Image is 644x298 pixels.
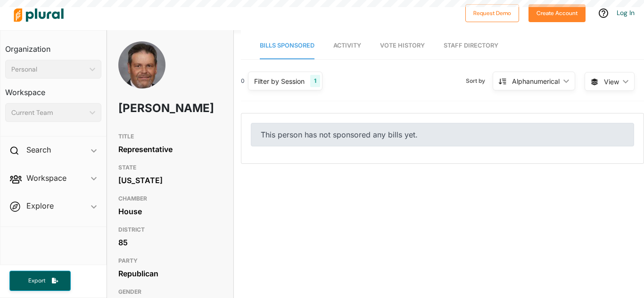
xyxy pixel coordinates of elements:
div: Filter by Session [254,76,305,86]
button: Create Account [528,4,586,22]
h1: [PERSON_NAME] [118,94,181,122]
h3: Organization [5,35,101,56]
div: [US_STATE] [118,173,222,187]
a: Activity [333,32,361,59]
div: Current Team [11,108,86,118]
button: Request Demo [465,4,519,22]
a: Request Demo [465,8,519,17]
h3: TITLE [118,131,222,142]
h3: Workspace [5,79,101,99]
div: House [118,204,222,218]
h3: PARTY [118,255,222,266]
div: Personal [11,64,86,74]
div: Representative [118,142,222,156]
a: Log In [617,8,635,17]
div: Republican [118,266,222,281]
div: Alphanumerical [512,76,560,86]
a: Bills Sponsored [260,32,314,59]
span: Sort by [466,77,493,85]
button: Export [9,271,71,291]
div: 0 [241,77,245,85]
div: 1 [310,75,320,87]
span: Vote History [380,42,425,49]
img: Headshot of Dudley Greene [118,41,165,112]
span: Bills Sponsored [260,42,314,49]
h3: STATE [118,162,222,173]
span: Export [22,277,52,285]
span: Activity [333,42,361,49]
a: Create Account [528,8,586,17]
a: Vote History [380,32,425,59]
span: View [604,77,619,87]
h2: Search [26,145,51,155]
h3: DISTRICT [118,224,222,235]
a: Staff Directory [444,32,498,59]
h3: CHAMBER [118,193,222,204]
h3: GENDER [118,286,222,298]
div: This person has not sponsored any bills yet. [251,123,634,146]
div: 85 [118,235,222,250]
